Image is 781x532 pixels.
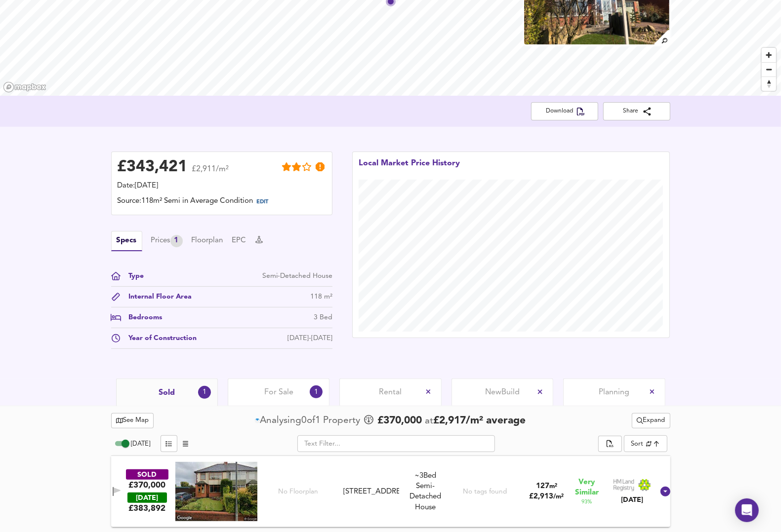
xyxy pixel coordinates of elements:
[653,29,670,46] img: search
[359,158,460,180] div: Local Market Price History
[613,495,652,505] div: [DATE]
[379,387,402,398] span: Rental
[425,417,433,426] span: at
[3,81,46,93] a: Mapbox homepage
[603,102,670,120] button: Share
[192,165,229,180] span: £2,911/m²
[339,487,403,497] div: 840 Plodder Lane, BL5 1AN
[118,181,326,191] div: Date: [DATE]
[121,312,163,323] div: Bedrooms
[111,413,154,428] button: See Map
[403,471,448,481] div: We've estimated the total number of bedrooms from EPC data (6 heated rooms)
[310,385,323,398] div: 1
[343,487,399,497] div: [STREET_ADDRESS]
[611,106,662,116] span: Share
[377,414,422,428] span: £ 370,000
[264,387,293,398] span: For Sale
[128,480,165,491] div: £370,000
[529,493,564,500] span: £ 2,913
[262,271,332,281] div: Semi-Detached House
[631,439,643,449] div: Sort
[536,483,549,490] span: 127
[232,235,247,246] button: EPC
[762,62,776,76] button: Zoom out
[151,235,183,247] div: Prices
[255,414,363,427] div: of Propert y
[531,102,598,120] button: Download
[485,387,520,398] span: New Build
[121,271,144,281] div: Type
[260,414,301,427] div: Analysing
[159,387,175,398] span: Sold
[613,479,652,492] img: Land Registry
[118,196,326,209] div: Source: 118m² Semi in Average Condition
[310,292,332,302] div: 118 m²
[116,415,149,426] span: See Map
[553,494,564,500] span: / m²
[575,477,599,498] span: Very Similar
[257,199,269,205] span: EDIT
[126,469,168,480] div: SOLD
[111,231,142,251] button: Specs
[279,487,319,496] span: No Floorplan
[735,498,759,522] div: Open Intercom Messenger
[598,436,622,453] div: split button
[192,235,223,246] button: Floorplan
[198,386,211,399] div: 1
[111,456,670,527] div: SOLD£370,000 [DATE]£383,892No Floorplan[STREET_ADDRESS]~3Bed Semi-Detached HouseNo tags found127m...
[632,413,670,428] button: Expand
[659,486,671,497] svg: Show Details
[433,416,526,426] span: £ 2,917 / m² average
[127,493,167,503] div: [DATE]
[118,160,188,175] div: £ 343,421
[762,48,776,62] button: Zoom in
[297,435,495,452] input: Text Filter...
[314,312,332,323] div: 3 Bed
[315,414,321,427] span: 1
[131,441,151,447] span: [DATE]
[403,471,448,513] div: Semi-Detached House
[762,63,776,76] span: Zoom out
[463,487,507,496] div: No tags found
[121,292,192,302] div: Internal Floor Area
[599,387,629,398] span: Planning
[539,106,590,116] span: Download
[288,333,332,343] div: [DATE]-[DATE]
[151,235,183,247] button: Prices1
[632,413,670,428] div: split button
[170,235,183,247] div: 1
[762,76,776,91] button: Reset bearing to north
[624,435,667,452] div: Sort
[121,333,197,343] div: Year of Construction
[581,498,592,506] span: 93 %
[762,77,776,91] span: Reset bearing to north
[549,483,557,490] span: m²
[175,462,257,521] img: streetview
[637,415,665,426] span: Expand
[128,503,165,514] span: £ 383,892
